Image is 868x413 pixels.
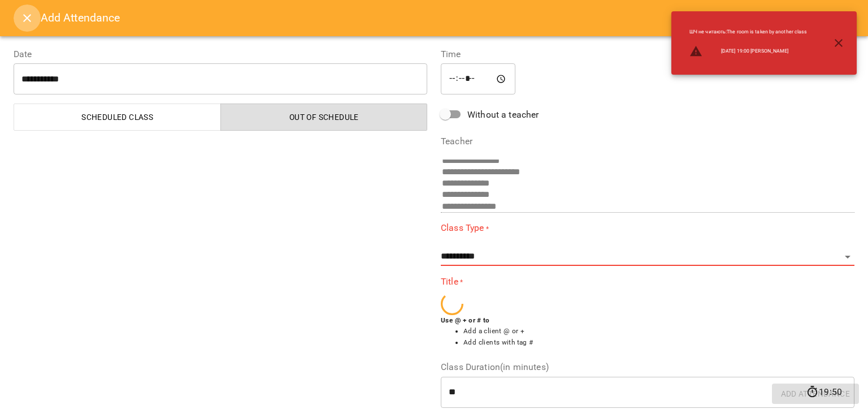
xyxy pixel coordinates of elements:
[220,104,428,131] button: Out of Schedule
[441,222,854,235] label: Class Type
[441,316,490,324] b: Use @ + or # to
[467,108,539,122] span: Without a teacher
[21,110,214,124] span: Scheduled class
[441,137,854,146] label: Teacher
[14,104,221,131] button: Scheduled class
[441,363,854,372] label: Class Duration(in minutes)
[463,326,854,337] li: Add a client @ or +
[441,275,854,288] label: Title
[14,50,427,59] label: Date
[228,110,421,124] span: Out of Schedule
[41,9,854,27] h6: Add Attendance
[463,337,854,349] li: Add clients with tag #
[680,40,817,63] li: [DATE] 19:00 [PERSON_NAME]
[680,24,817,40] li: ШЧ не читають : The room is taken by another class
[441,50,854,59] label: Time
[14,5,41,32] button: Close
